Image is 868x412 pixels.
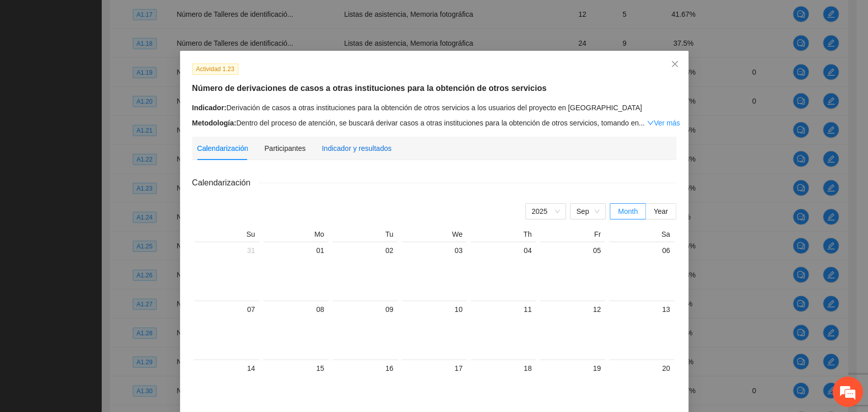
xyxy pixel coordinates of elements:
[475,303,532,315] div: 11
[607,241,676,300] td: 2025-09-06
[198,362,255,374] div: 14
[613,303,670,315] div: 13
[531,204,560,219] span: 2025
[613,244,670,257] div: 06
[331,241,400,300] td: 2025-09-02
[53,52,171,65] div: Chatee con nosotros ahora
[544,303,601,315] div: 12
[653,207,668,215] span: Year
[406,244,463,257] div: 03
[267,303,324,315] div: 08
[544,244,601,257] div: 05
[167,5,191,29] div: Minimizar ventana de chat en vivo
[192,176,259,189] span: Calendarización
[192,102,676,113] div: Derivación de casos a otras instituciones para la obtención de otros servicios a los usuarios del...
[647,119,680,127] a: Expand
[661,51,689,78] button: Close
[406,303,463,315] div: 10
[400,241,469,300] td: 2025-09-03
[197,143,248,154] div: Calendarización
[267,362,324,374] div: 15
[261,241,331,300] td: 2025-09-01
[607,300,676,359] td: 2025-09-13
[331,230,400,241] th: Tu
[192,64,238,75] span: Actividad 1.23
[337,303,394,315] div: 09
[192,300,261,359] td: 2025-09-07
[613,362,670,374] div: 20
[337,244,394,257] div: 02
[618,207,638,215] span: Month
[198,244,255,257] div: 31
[261,230,331,241] th: Mo
[469,300,538,359] td: 2025-09-11
[576,204,600,219] span: Sep
[264,143,306,154] div: Participantes
[647,119,654,126] span: down
[538,230,607,241] th: Fr
[59,136,140,238] span: Estamos en línea.
[192,104,227,112] strong: Indicador:
[192,241,261,300] td: 2025-08-31
[538,300,607,359] td: 2025-09-12
[469,230,538,241] th: Th
[331,300,400,359] td: 2025-09-09
[192,117,676,129] div: Dentro del proceso de atención, se buscará derivar casos a otras instituciones para la obtención ...
[469,241,538,300] td: 2025-09-04
[5,277,194,313] textarea: Escriba su mensaje y pulse “Intro”
[544,362,601,374] div: 19
[639,119,645,127] span: ...
[198,303,255,315] div: 07
[322,143,392,154] div: Indicador y resultados
[538,241,607,300] td: 2025-09-05
[475,244,532,257] div: 04
[261,300,331,359] td: 2025-09-08
[406,362,463,374] div: 17
[192,82,676,94] h5: Número de derivaciones de casos a otras instituciones para la obtención de otros servicios
[475,362,532,374] div: 18
[400,300,469,359] td: 2025-09-10
[192,230,261,241] th: Su
[400,230,469,241] th: We
[192,119,236,127] strong: Metodología:
[671,60,679,68] span: close
[337,362,394,374] div: 16
[267,244,324,257] div: 01
[607,230,676,241] th: Sa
